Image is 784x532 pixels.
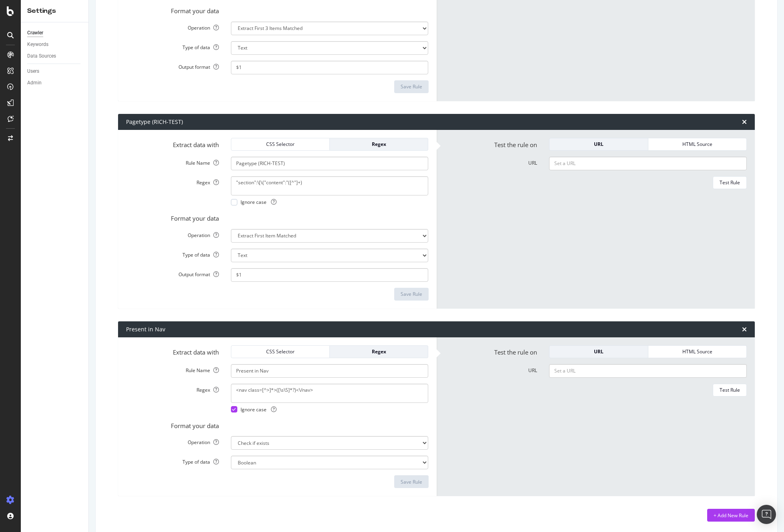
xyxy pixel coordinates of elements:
[231,61,429,74] input: $1
[330,138,428,151] button: Regex
[231,176,429,195] textarea: "section":\[\{"content":"([^"]+)
[720,387,740,393] div: Test Rule
[549,157,747,170] input: Set a URL
[713,176,747,189] button: Test Rule
[120,41,225,51] label: Type of data
[120,22,225,31] label: Operation
[120,268,225,278] label: Output format
[27,52,56,60] div: Data Sources
[439,138,543,149] label: Test the rule on
[120,436,225,446] label: Operation
[120,384,225,393] label: Regex
[401,83,422,90] div: Save Rule
[720,179,740,186] div: Test Rule
[757,505,776,524] div: Open Intercom Messenger
[231,138,330,151] button: CSS Selector
[655,348,740,355] div: HTML Source
[238,141,323,147] div: CSS Selector
[27,52,83,60] a: Data Sources
[394,288,429,301] button: Save Rule
[231,364,429,378] input: Provide a name
[27,29,43,37] div: Crawler
[714,512,748,519] div: + Add New Rule
[401,291,422,297] div: Save Rule
[120,456,225,465] label: Type of data
[27,79,83,87] a: Admin
[231,157,429,170] input: Provide a name
[120,61,225,70] label: Output format
[27,67,39,76] div: Users
[231,345,330,358] button: CSS Selector
[231,268,429,282] input: $1
[707,509,755,522] button: + Add New Rule
[439,157,543,166] label: URL
[120,157,225,166] label: Rule Name
[238,348,323,355] div: CSS Selector
[27,79,42,87] div: Admin
[742,326,747,333] div: times
[120,176,225,186] label: Regex
[742,119,747,125] div: times
[126,325,165,333] div: Present in Nav
[394,80,429,93] button: Save Rule
[27,40,83,49] a: Keywords
[231,384,429,403] textarea: <nav class=[^>]*>([\s\S]*?)<\/nav>
[336,141,421,147] div: Regex
[120,229,225,239] label: Operation
[556,141,641,147] div: URL
[648,345,747,358] button: HTML Source
[120,419,225,430] label: Format your data
[713,384,747,397] button: Test Rule
[27,29,83,37] a: Crawler
[120,345,225,357] label: Extract data with
[439,364,543,374] label: URL
[648,138,747,151] button: HTML Source
[120,211,225,223] label: Format your data
[120,364,225,374] label: Rule Name
[549,138,648,151] button: URL
[330,345,428,358] button: Regex
[439,345,543,357] label: Test the rule on
[27,6,82,16] div: Settings
[27,67,83,76] a: Users
[120,4,225,15] label: Format your data
[120,249,225,258] label: Type of data
[27,40,48,49] div: Keywords
[655,141,740,147] div: HTML Source
[241,199,277,205] span: Ignore case
[556,348,641,355] div: URL
[241,406,277,413] span: Ignore case
[549,364,747,378] input: Set a URL
[126,118,183,126] div: Pagetype (RICH-TEST)
[401,478,422,485] div: Save Rule
[336,348,421,355] div: Regex
[549,345,648,358] button: URL
[394,475,429,488] button: Save Rule
[120,138,225,149] label: Extract data with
